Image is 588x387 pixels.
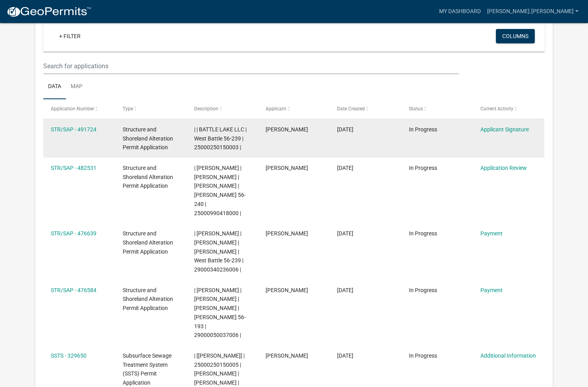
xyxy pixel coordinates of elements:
[66,74,87,100] a: Map
[330,99,401,118] datatable-header-cell: Date Created
[51,352,87,359] a: SSTS - 329650
[123,126,173,151] span: Structure and Shoreland Alteration Permit Application
[51,287,96,293] a: STR/SAP - 476584
[266,230,308,237] span: Dan Barbre
[409,165,437,171] span: In Progress
[115,99,186,118] datatable-header-cell: Type
[43,99,115,118] datatable-header-cell: Application Number
[43,74,66,100] a: Data
[266,352,308,359] span: Dan Barbre
[480,352,536,359] a: Additional Information
[480,106,513,112] span: Current Activity
[409,352,437,359] span: In Progress
[194,106,218,112] span: Description
[480,126,529,133] a: Applicant Signature
[266,106,286,112] span: Applicant
[409,126,437,133] span: In Progress
[337,126,353,133] span: 10/13/2025
[473,99,544,118] datatable-header-cell: Current Activity
[194,126,247,151] span: | | BATTLE LAKE LLC | West Battle 56-239 | 25000250150003 |
[123,287,173,312] span: Structure and Shoreland Alteration Permit Application
[480,287,503,293] a: Payment
[51,165,96,171] a: STR/SAP - 482531
[484,4,582,19] a: [PERSON_NAME].[PERSON_NAME]
[401,99,472,118] datatable-header-cell: Status
[51,106,94,112] span: Application Number
[337,165,353,171] span: 09/23/2025
[266,126,308,133] span: Dan Barbre
[194,287,246,339] span: | Brittany Tollefson | CRAIG R LINDBERG | ROBIN R LINDBERG | Ethel 56-193 | 29000050037006 |
[337,352,353,359] span: 10/30/2024
[436,4,484,19] a: My Dashboard
[496,29,535,43] button: Columns
[123,352,172,386] span: Subsurface Sewage Treatment System (SSTS) Permit Application
[266,165,308,171] span: Dan Barbre
[53,29,87,43] a: + Filter
[409,106,423,112] span: Status
[194,230,243,273] span: | Eric Babolian | DANIEL R BAUER | AMBER J BAUER | West Battle 56-239 | 29000340236006 |
[194,165,246,216] span: | Brittany Tollefson | WESLEY A CLAY | BRIANNE CLAY | Blanche 56-240 | 25000990418000 |
[51,126,96,133] a: STR/SAP - 491724
[337,287,353,293] span: 09/10/2025
[123,106,133,112] span: Type
[43,58,459,74] input: Search for applications
[258,99,330,118] datatable-header-cell: Applicant
[480,230,503,237] a: Payment
[409,230,437,237] span: In Progress
[409,287,437,293] span: In Progress
[337,230,353,237] span: 09/10/2025
[480,165,527,171] a: Application Review
[337,106,365,112] span: Date Created
[266,287,308,293] span: Dan Barbre
[123,230,173,255] span: Structure and Shoreland Alteration Permit Application
[187,99,258,118] datatable-header-cell: Description
[51,230,96,237] a: STR/SAP - 476639
[123,165,173,189] span: Structure and Shoreland Alteration Permit Application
